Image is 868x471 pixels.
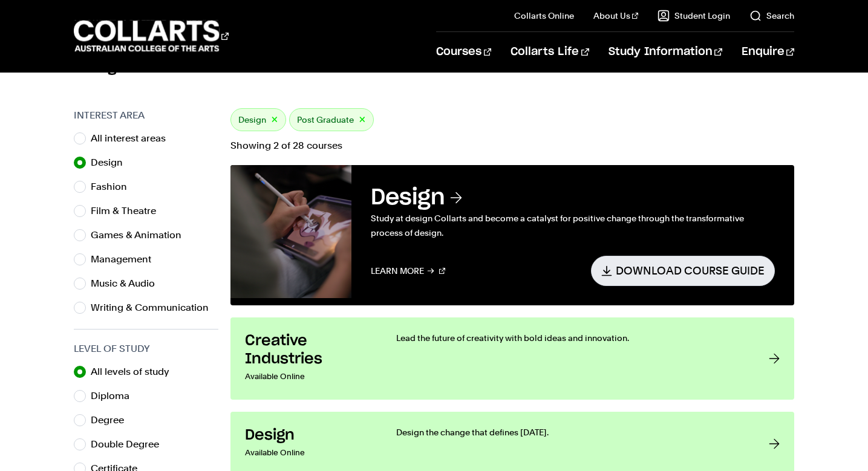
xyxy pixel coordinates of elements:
[91,388,139,404] label: Diploma
[91,251,161,268] label: Management
[658,10,730,22] a: Student Login
[230,165,351,298] img: Design
[74,19,229,53] div: Go to homepage
[91,178,137,195] label: Fashion
[230,317,794,400] a: Creative Industries Available Online Lead the future of creativity with bold ideas and innovation.
[245,444,372,461] p: Available Online
[245,426,372,444] h3: Design
[593,10,638,22] a: About Us
[609,32,722,72] a: Study Information
[74,108,218,123] h3: Interest Area
[514,10,574,22] a: Collarts Online
[371,256,445,285] a: Learn More
[245,332,372,368] h3: Creative Industries
[91,436,169,453] label: Double Degree
[91,412,134,429] label: Degree
[289,108,374,131] div: Post Graduate
[91,154,132,171] label: Design
[396,332,745,344] p: Lead the future of creativity with bold ideas and innovation.
[396,426,745,438] p: Design the change that defines [DATE].
[742,32,794,72] a: Enquire
[91,203,166,219] label: Film & Theatre
[230,108,286,131] div: Design
[436,32,491,72] a: Courses
[245,368,372,385] p: Available Online
[91,363,179,380] label: All levels of study
[371,184,775,211] h3: Design
[230,141,794,151] p: Showing 2 of 28 courses
[591,256,775,285] a: Download Course Guide
[511,32,589,72] a: Collarts Life
[91,275,165,292] label: Music & Audio
[91,299,218,316] label: Writing & Communication
[371,211,775,240] p: Study at design Collarts and become a catalyst for positive change through the transformative pro...
[749,10,794,22] a: Search
[91,130,175,147] label: All interest areas
[271,113,278,127] button: ×
[74,342,218,356] h3: Level of Study
[359,113,366,127] button: ×
[91,227,191,244] label: Games & Animation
